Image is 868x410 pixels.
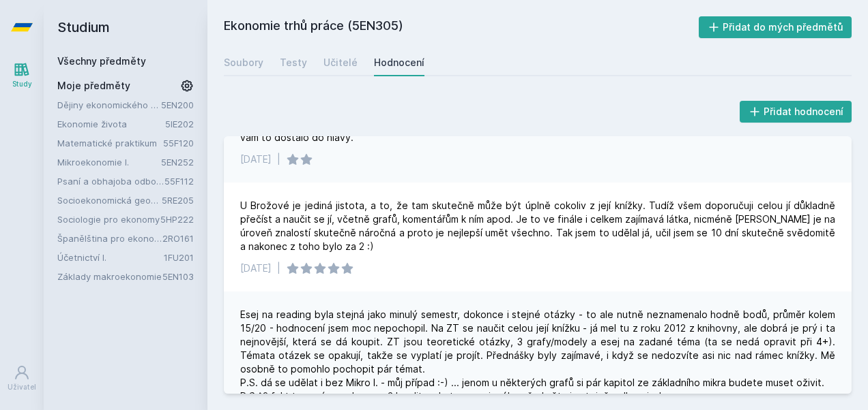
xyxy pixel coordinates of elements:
[165,119,194,129] a: 5IE202
[57,232,162,245] a: Španělština pro ekonomy - základní úroveň 1 (A0/A1)
[374,49,424,76] a: Hodnocení
[740,101,852,123] button: Přidat hodnocení
[160,214,194,225] a: 5HP222
[240,262,272,275] div: [DATE]
[164,252,194,263] a: 1FU201
[374,56,424,69] div: Hodnocení
[240,308,835,403] div: Esej na reading byla stejná jako minulý semestr, dokonce i stejné otázky - to ale nutně neznamena...
[57,155,161,169] a: Mikroekonomie I.
[280,56,307,69] div: Testy
[162,195,194,206] a: 5RE205
[280,49,307,76] a: Testy
[277,153,280,166] div: |
[57,136,163,150] a: Matematické praktikum
[224,49,263,76] a: Soubory
[57,174,164,188] a: Psaní a obhajoba odborné práce
[57,193,162,207] a: Socioekonomická geografie
[12,79,32,89] div: Study
[3,358,41,399] a: Uživatel
[57,79,130,93] span: Moje předměty
[57,55,146,67] a: Všechny předměty
[323,56,358,69] div: Učitelé
[161,99,194,110] a: 5EN200
[323,49,358,76] a: Učitelé
[57,98,161,112] a: Dějiny ekonomického myšlení
[224,16,699,38] h2: Ekonomie trhů práce (5EN305)
[57,270,162,283] a: Základy makroekonomie
[162,271,194,282] a: 5EN103
[699,16,852,38] button: Přidat do mých předmětů
[164,176,194,187] a: 55F112
[277,262,280,275] div: |
[163,138,194,148] a: 55F120
[57,212,160,226] a: Sociologie pro ekonomy
[240,199,835,253] div: U Brožové je jediná jistota, a to, že tam skutečně může být úplně cokoliv z její knížky. Tudíž vš...
[8,382,36,392] div: Uživatel
[161,157,194,168] a: 5EN252
[3,54,41,96] a: Study
[162,233,194,244] a: 2RO161
[57,251,164,264] a: Účetnictví I.
[240,153,272,166] div: [DATE]
[57,117,165,131] a: Ekonomie života
[224,56,263,69] div: Soubory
